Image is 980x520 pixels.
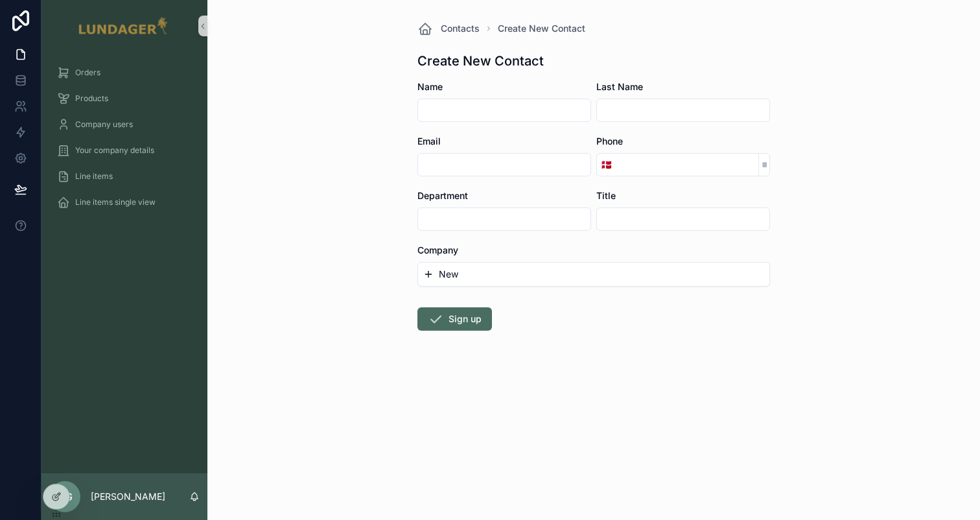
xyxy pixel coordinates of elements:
[417,81,443,92] span: Name
[75,145,154,156] span: Your company details
[417,52,544,70] h1: Create New Contact
[75,197,156,207] span: Line items single view
[41,52,207,231] div: scrollable content
[75,93,108,104] span: Products
[417,307,492,331] button: Sign up
[75,171,113,182] span: Line items
[91,490,165,503] p: [PERSON_NAME]
[439,268,458,281] span: New
[49,191,200,214] a: Line items single view
[441,22,480,35] span: Contacts
[596,81,643,92] span: Last Name
[78,16,170,36] img: App logo
[423,268,764,281] button: New
[596,136,623,147] span: Phone
[498,22,585,35] a: Create New Contact
[417,244,458,255] span: Company
[596,190,616,201] span: Title
[75,67,100,78] span: Orders
[601,158,612,171] span: 🇩🇰
[49,87,200,110] a: Products
[49,61,200,84] a: Orders
[49,139,200,162] a: Your company details
[417,136,441,147] span: Email
[49,165,200,188] a: Line items
[417,190,468,201] span: Department
[597,153,616,176] button: Select Button
[417,21,480,36] a: Contacts
[75,119,133,130] span: Company users
[49,113,200,136] a: Company users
